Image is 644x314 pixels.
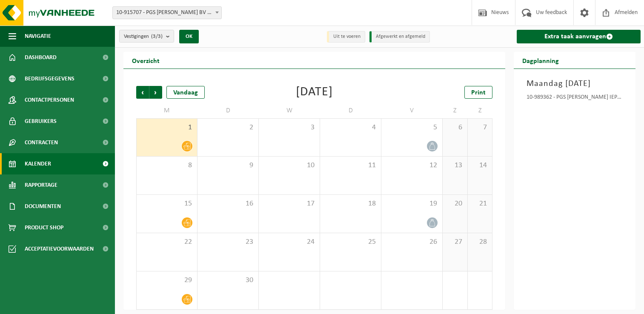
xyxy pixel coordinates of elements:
span: 30 [202,276,254,285]
div: [DATE] [296,86,333,99]
span: Vorige [136,86,149,99]
span: 28 [472,237,488,247]
td: D [320,103,381,118]
span: 17 [263,199,315,208]
span: 8 [141,161,193,170]
span: 13 [447,161,463,170]
button: OK [179,30,199,43]
span: 14 [472,161,488,170]
span: Dashboard [25,47,57,68]
span: 18 [324,199,377,208]
span: 22 [141,237,193,247]
span: Contracten [25,132,58,153]
h3: Maandag [DATE] [527,77,623,90]
div: 10-989362 - PGS [PERSON_NAME] IEPER - IEPER [527,94,623,103]
button: Vestigingen(3/3) [119,30,174,43]
h2: Overzicht [123,52,168,69]
span: 26 [386,237,438,247]
span: 25 [324,237,377,247]
span: Kalender [25,153,51,174]
span: Vestigingen [124,30,163,43]
span: 19 [386,199,438,208]
h2: Dagplanning [514,52,567,69]
span: Product Shop [25,217,63,238]
div: Vandaag [166,86,205,99]
span: 27 [447,237,463,247]
span: Acceptatievoorwaarden [25,238,94,260]
span: 21 [472,199,488,208]
td: V [381,103,443,118]
span: Rapportage [25,174,57,196]
span: 23 [202,237,254,247]
span: 2 [202,123,254,132]
span: Volgende [149,86,162,99]
span: 12 [386,161,438,170]
span: 10-915707 - PGS DEMEY BV - GISTEL [113,7,221,19]
span: Print [471,89,486,96]
span: Contactpersonen [25,89,74,111]
span: 10-915707 - PGS DEMEY BV - GISTEL [112,6,222,19]
td: M [136,103,197,118]
span: 9 [202,161,254,170]
span: Navigatie [25,26,51,47]
span: 6 [447,123,463,132]
span: 5 [386,123,438,132]
td: D [197,103,259,118]
span: 15 [141,199,193,208]
li: Afgewerkt en afgemeld [369,31,430,43]
td: Z [468,103,493,118]
span: 3 [263,123,315,132]
span: 20 [447,199,463,208]
span: 16 [202,199,254,208]
li: Uit te voeren [327,31,365,43]
a: Print [464,86,492,99]
td: Z [443,103,468,118]
span: 11 [324,161,377,170]
span: Documenten [25,196,61,217]
span: 4 [324,123,377,132]
td: W [259,103,320,118]
a: Extra taak aanvragen [517,30,641,43]
span: 24 [263,237,315,247]
span: 7 [472,123,488,132]
span: 1 [141,123,193,132]
count: (3/3) [151,34,163,39]
span: Gebruikers [25,111,57,132]
span: 29 [141,276,193,285]
span: Bedrijfsgegevens [25,68,74,89]
span: 10 [263,161,315,170]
